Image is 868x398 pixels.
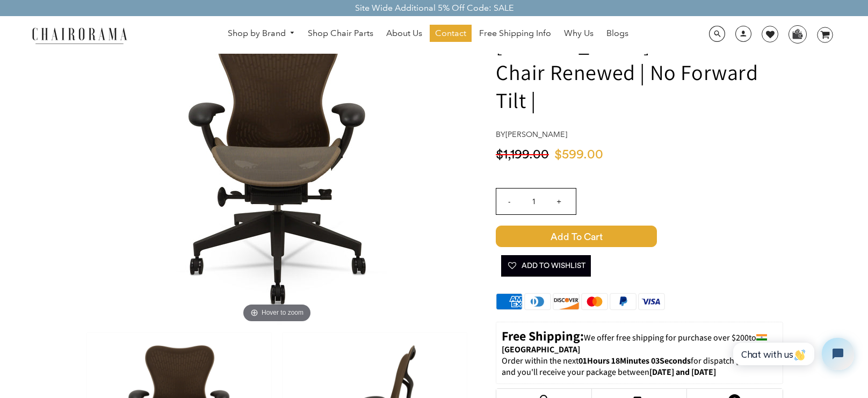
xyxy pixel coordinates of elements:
[496,148,549,161] span: $1,199.00
[507,255,585,277] span: Add To Wishlist
[308,28,373,39] span: Shop Chair Parts
[789,26,806,42] img: WhatsApp_Image_2024-07-12_at_16.23.01.webp
[584,332,749,343] span: We offer free shipping for purchase over $200
[502,328,777,356] p: to
[554,148,603,161] span: $599.00
[606,28,628,39] span: Blogs
[501,255,591,277] button: Add To Wishlist
[505,129,567,139] a: [PERSON_NAME]
[474,25,556,42] a: Free Shipping Info
[435,28,466,39] span: Contact
[386,28,422,39] span: About Us
[381,25,428,42] a: About Us
[502,327,584,344] strong: Free Shipping:
[564,28,594,39] span: Why Us
[649,366,716,378] strong: [DATE] and [DATE]
[430,25,472,42] a: Contact
[578,355,691,366] span: 01Hours 18Minutes 03Seconds
[496,226,657,247] span: Add to Cart
[496,226,783,247] button: Add to Cart
[302,25,379,42] a: Shop Chair Parts
[496,130,783,139] h4: by
[179,25,677,45] nav: DesktopNavigation
[26,26,133,45] img: chairorama
[546,189,572,214] input: +
[116,3,438,325] img: Herman Miller Mirra 2 Brown Chair Renewed | No Forward Tilt | - chairorama
[559,25,599,42] a: Why Us
[479,28,551,39] span: Free Shipping Info
[502,356,777,378] p: Order within the next for dispatch [DATE], and you'll receive your package between
[496,189,522,214] input: -
[721,329,863,379] iframe: Tidio Chat
[496,30,783,114] h1: [PERSON_NAME] 2 Brown Chair Renewed | No Forward Tilt |
[222,25,301,42] a: Shop by Brand
[601,25,634,42] a: Blogs
[116,158,438,169] a: Herman Miller Mirra 2 Brown Chair Renewed | No Forward Tilt | - chairoramaHover to zoom
[502,344,580,355] strong: [GEOGRAPHIC_DATA]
